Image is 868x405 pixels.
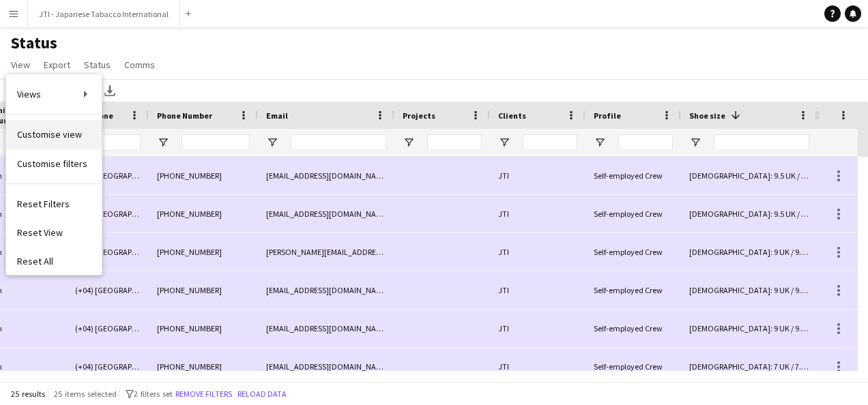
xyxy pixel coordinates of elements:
[17,88,41,100] span: Views
[173,387,235,402] button: Remove filters
[490,271,585,309] div: JTI
[258,310,394,347] div: [EMAIL_ADDRESS][DOMAIN_NAME]
[689,136,701,149] button: Open Filter Menu
[258,233,394,271] div: [PERSON_NAME][EMAIL_ADDRESS][DOMAIN_NAME]
[67,348,149,385] div: (+04) [GEOGRAPHIC_DATA]
[427,134,482,151] input: Projects Filter Input
[681,157,818,194] div: [DEMOGRAPHIC_DATA]: 9.5 UK / 10 US / 43-44 EU
[11,59,30,71] span: View
[681,271,818,309] div: [DEMOGRAPHIC_DATA]: 9 UK / 9.5 US / 42-43 EU
[17,255,53,267] span: Reset All
[266,110,288,121] span: Email
[258,195,394,232] div: [EMAIL_ADDRESS][DOMAIN_NAME]
[403,110,435,121] span: Projects
[38,56,76,74] a: Export
[6,120,102,149] a: Customise view
[490,157,585,194] div: JTI
[585,157,681,194] div: Self-employed Crew
[585,348,681,385] div: Self-employed Crew
[17,198,70,210] span: Reset Filters
[134,389,173,399] span: 2 filters set
[124,59,155,71] span: Comms
[149,195,258,232] div: [PHONE_NUMBER]
[585,310,681,347] div: Self-employed Crew
[681,195,818,232] div: [DEMOGRAPHIC_DATA]: 9.5 UK / 10 US / 43-44 EU
[17,128,82,140] span: Customise view
[689,110,725,121] span: Shoe size
[67,271,149,309] div: (+04) [GEOGRAPHIC_DATA]
[67,233,149,271] div: (+04) [GEOGRAPHIC_DATA]
[266,136,278,149] button: Open Filter Menu
[490,233,585,271] div: JTI
[6,218,102,247] a: Reset View
[54,389,117,399] span: 25 items selected
[149,348,258,385] div: [PHONE_NUMBER]
[84,59,111,71] span: Status
[149,271,258,309] div: [PHONE_NUMBER]
[28,1,180,27] button: JTI - Japanese Tabacco International
[585,233,681,271] div: Self-employed Crew
[67,157,149,194] div: (+04) [GEOGRAPHIC_DATA]
[78,56,116,74] a: Status
[594,110,621,121] span: Profile
[490,348,585,385] div: JTI
[182,134,250,151] input: Phone Number Filter Input
[498,110,526,121] span: Clients
[149,310,258,347] div: [PHONE_NUMBER]
[258,157,394,194] div: [EMAIL_ADDRESS][DOMAIN_NAME]
[490,195,585,232] div: JTI
[6,149,102,178] a: Customise filters
[291,134,386,151] input: Email Filter Input
[523,134,577,151] input: Clients Filter Input
[681,233,818,271] div: [DEMOGRAPHIC_DATA]: 9 UK / 9.5 US / 42-43 EU
[258,348,394,385] div: [EMAIL_ADDRESS][DOMAIN_NAME]
[403,136,415,149] button: Open Filter Menu
[67,195,149,232] div: (+04) [GEOGRAPHIC_DATA]
[100,134,141,151] input: Timezone Filter Input
[6,190,102,218] a: Reset Filters
[681,348,818,385] div: [DEMOGRAPHIC_DATA]: 7 UK / 7.5 US / 40-41 EU
[585,195,681,232] div: Self-employed Crew
[490,310,585,347] div: JTI
[6,80,102,108] a: Views
[67,310,149,347] div: (+04) [GEOGRAPHIC_DATA]
[681,310,818,347] div: [DEMOGRAPHIC_DATA]: 9 UK / 9.5 US / 42-43 EU
[44,59,70,71] span: Export
[102,82,118,99] app-action-btn: Export XLSX
[6,247,102,275] a: Reset All
[17,157,87,170] span: Customise filters
[157,110,212,121] span: Phone Number
[714,134,809,151] input: Shoe size Filter Input
[157,136,169,149] button: Open Filter Menu
[594,136,606,149] button: Open Filter Menu
[618,134,673,151] input: Profile Filter Input
[235,387,289,402] button: Reload data
[258,271,394,309] div: [EMAIL_ADDRESS][DOMAIN_NAME]
[498,136,510,149] button: Open Filter Menu
[149,233,258,271] div: [PHONE_NUMBER]
[17,226,63,239] span: Reset View
[5,56,35,74] a: View
[585,271,681,309] div: Self-employed Crew
[149,157,258,194] div: [PHONE_NUMBER]
[119,56,160,74] a: Comms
